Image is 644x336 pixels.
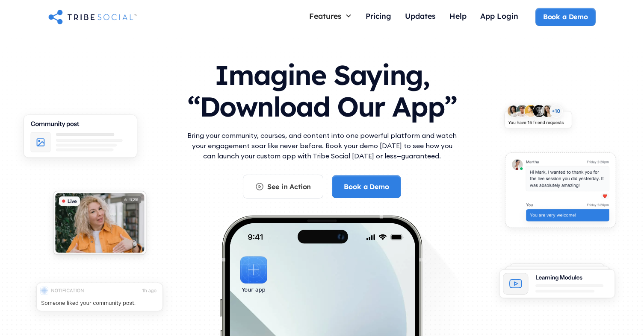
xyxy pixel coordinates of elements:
img: An illustration of Learning Modules [490,258,625,310]
p: Bring your community, courses, and content into one powerful platform and watch your engagement s... [185,130,459,161]
div: Updates [405,11,436,20]
img: An illustration of Community Feed [13,107,148,171]
a: home [48,8,137,25]
a: Pricing [359,8,398,26]
a: Book a Demo [332,175,401,198]
div: Your app [242,285,265,295]
a: App Login [473,8,525,26]
h1: Imagine Saying, “Download Our App” [185,51,459,126]
img: An illustration of push notification [26,275,174,324]
a: See in Action [243,175,323,199]
img: An illustration of Live video [45,185,154,265]
div: Help [449,11,467,20]
img: An illustration of New friends requests [496,99,580,138]
a: Help [443,8,473,26]
div: Features [309,11,342,20]
a: Book a Demo [535,8,596,26]
div: App Login [480,11,518,20]
div: Features [302,8,359,24]
img: An illustration of chat [496,146,625,239]
div: Pricing [366,11,391,20]
a: Updates [398,8,443,26]
div: See in Action [267,182,311,191]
